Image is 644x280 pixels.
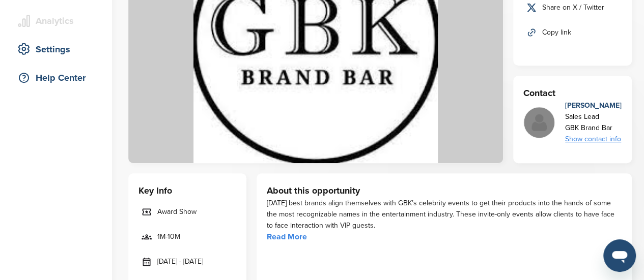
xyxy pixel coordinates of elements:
[15,69,102,87] div: Help Center
[10,66,102,89] a: Help Center
[138,183,236,198] h3: Key Info
[267,198,622,231] div: [DATE] best brands align themselves with GBK’s celebrity events to get their products into the ha...
[267,183,622,198] h3: About this opportunity
[542,27,571,38] span: Copy link
[603,239,636,272] iframe: Button to launch messaging window
[523,22,622,43] a: Copy link
[523,86,622,100] h3: Contact
[565,111,622,122] div: Sales Lead
[157,231,180,242] span: 1M-10M
[15,12,102,30] div: Analytics
[157,256,203,267] span: [DATE] - [DATE]
[565,100,622,111] div: [PERSON_NAME]
[157,206,197,217] span: Award Show
[267,232,307,242] a: Read More
[542,2,604,13] span: Share on X / Twitter
[10,9,102,33] a: Analytics
[565,122,622,134] div: GBK Brand Bar
[15,40,102,58] div: Settings
[524,107,554,138] img: Missing
[565,134,622,145] div: Show contact info
[10,38,102,61] a: Settings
